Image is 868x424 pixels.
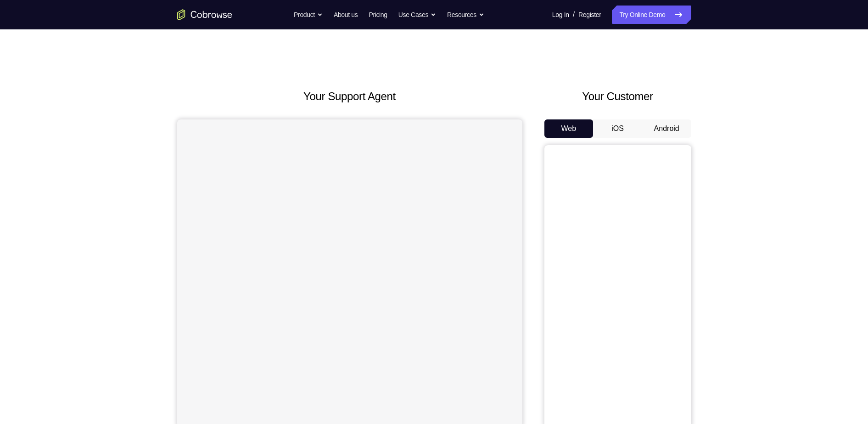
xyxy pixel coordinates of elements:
[578,6,601,24] a: Register
[642,119,691,138] button: Android
[369,6,387,24] a: Pricing
[593,119,642,138] button: iOS
[398,6,436,24] button: Use Cases
[177,88,522,105] h2: Your Support Agent
[334,6,358,24] a: About us
[552,6,569,24] a: Log In
[177,9,232,20] a: Go to the home page
[573,9,575,20] span: /
[447,6,484,24] button: Resources
[544,119,594,138] button: Web
[612,6,691,24] a: Try Online Demo
[544,88,691,105] h2: Your Customer
[294,6,323,24] button: Product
